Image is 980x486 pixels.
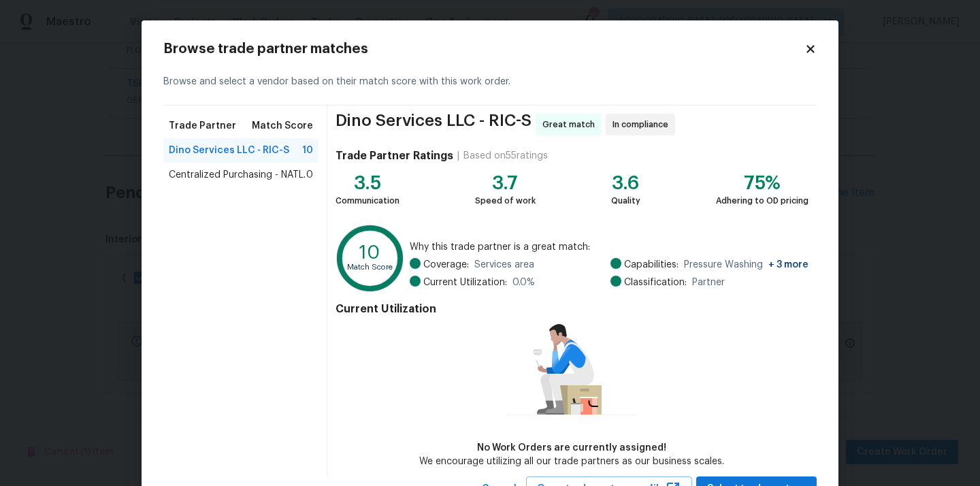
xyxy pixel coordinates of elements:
span: Pressure Washing [684,258,808,272]
span: Capabilities: [624,258,679,272]
span: Services area [474,258,534,272]
div: Adhering to OD pricing [716,194,808,208]
h2: Browse trade partner matches [163,42,804,56]
span: In compliance [612,118,674,131]
div: Speed of work [475,194,536,208]
span: 0 [306,168,313,182]
span: 10 [302,144,313,157]
text: 10 [359,243,380,262]
span: Partner [692,276,725,289]
div: We encourage utilizing all our trade partners as our business scales. [419,455,724,468]
span: Trade Partner [169,119,236,133]
span: Why this trade partner is a great match: [410,240,808,254]
div: | [453,149,463,163]
h4: Trade Partner Ratings [336,149,453,163]
span: Current Utilization: [423,276,507,289]
div: Browse and select a vendor based on their match score with this work order. [163,59,817,106]
span: Dino Services LLC - RIC-S [169,144,289,157]
div: 75% [716,176,808,190]
h4: Current Utilization [336,302,808,316]
span: Classification: [624,276,687,289]
div: Quality [611,194,640,208]
span: Centralized Purchasing - NATL. [169,168,306,182]
span: Great match [542,118,600,131]
div: No Work Orders are currently assigned! [419,441,724,455]
div: Based on 55 ratings [463,149,548,163]
text: Match Score [347,263,393,271]
span: Dino Services LLC - RIC-S [336,114,532,135]
span: + 3 more [768,260,808,270]
span: Coverage: [423,258,469,272]
div: 3.5 [336,176,399,190]
span: 0.0 % [512,276,535,289]
div: 3.6 [611,176,640,190]
div: Communication [336,194,399,208]
span: Match Score [252,119,313,133]
div: 3.7 [475,176,536,190]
